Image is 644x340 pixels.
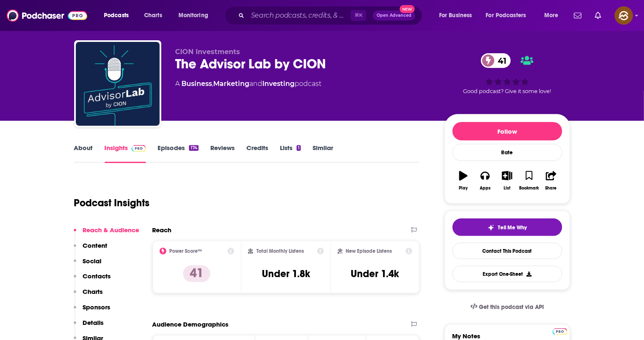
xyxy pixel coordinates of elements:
[83,241,108,249] p: Content
[474,166,496,196] button: Apps
[346,248,392,254] h2: New Episode Listens
[544,10,559,21] span: More
[144,10,162,21] span: Charts
[176,48,241,56] span: CION Investments
[553,328,567,335] img: Podchaser Pro
[540,166,562,196] button: Share
[377,13,411,18] span: Open Advanced
[74,144,93,163] a: About
[498,224,527,231] span: Tell Me Why
[183,265,210,282] p: 41
[351,267,399,280] h3: Under 1.4k
[248,9,351,22] input: Search podcasts, credits, & more...
[373,10,415,21] button: Open AdvancedNew
[176,79,322,89] div: A podcast
[83,303,111,311] p: Sponsors
[263,80,295,88] a: Investing
[83,288,103,296] p: Charts
[453,166,474,196] button: Play
[518,166,540,196] button: Bookmark
[7,8,87,23] img: Podchaser - Follow, Share and Rate Podcasts
[83,319,104,327] p: Details
[546,186,557,191] div: Share
[496,166,518,196] button: List
[262,267,310,280] h3: Under 1.8k
[489,53,511,68] span: 41
[74,288,103,303] button: Charts
[210,144,235,163] a: Reviews
[571,8,585,23] a: Show notifications dropdown
[178,10,208,21] span: Monitoring
[445,48,570,100] div: 41Good podcast? Give it some love!
[246,144,268,163] a: Credits
[400,5,415,13] span: New
[592,8,605,23] a: Show notifications dropdown
[74,272,111,288] button: Contacts
[464,297,551,317] a: Get this podcast via API
[74,257,102,273] button: Social
[170,248,202,254] h2: Power Score™
[615,6,633,25] img: User Profile
[481,53,511,68] a: 41
[486,10,526,21] span: For Podcasters
[453,218,562,236] button: tell me why sparkleTell Me Why
[104,10,129,21] span: Podcasts
[74,197,150,209] h1: Podcast Insights
[173,9,219,22] button: open menu
[463,88,551,94] span: Good podcast? Give it some love!
[98,9,140,22] button: open menu
[433,9,483,22] button: open menu
[280,144,301,163] a: Lists1
[74,319,104,334] button: Details
[105,144,146,163] a: InsightsPodchaser Pro
[233,6,430,25] div: Search podcasts, credits, & more...
[132,145,146,152] img: Podchaser Pro
[189,145,198,151] div: 174
[74,241,108,257] button: Content
[212,80,214,88] span: ,
[313,144,333,163] a: Similar
[256,248,304,254] h2: Total Monthly Listens
[453,122,562,140] button: Follow
[615,6,633,25] span: Logged in as hey85204
[76,42,160,126] img: The Advisor Lab by CION
[153,320,229,328] h2: Audience Demographics
[453,243,562,259] a: Contact This Podcast
[615,6,633,25] button: Show profile menu
[481,9,538,22] button: open menu
[351,10,366,21] span: ⌘ K
[250,80,263,88] span: and
[182,80,212,88] a: Business
[504,186,511,191] div: List
[519,186,539,191] div: Bookmark
[459,186,468,191] div: Play
[74,303,111,319] button: Sponsors
[153,226,172,234] h2: Reach
[83,272,111,280] p: Contacts
[453,266,562,282] button: Export One-Sheet
[479,304,544,311] span: Get this podcast via API
[488,224,494,231] img: tell me why sparkle
[480,186,491,191] div: Apps
[439,10,472,21] span: For Business
[158,144,198,163] a: Episodes174
[74,226,140,241] button: Reach & Audience
[297,145,301,151] div: 1
[139,9,167,22] a: Charts
[83,257,102,265] p: Social
[453,144,562,161] div: Rate
[214,80,250,88] a: Marketing
[83,226,140,234] p: Reach & Audience
[538,9,569,22] button: open menu
[553,327,567,335] a: Pro website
